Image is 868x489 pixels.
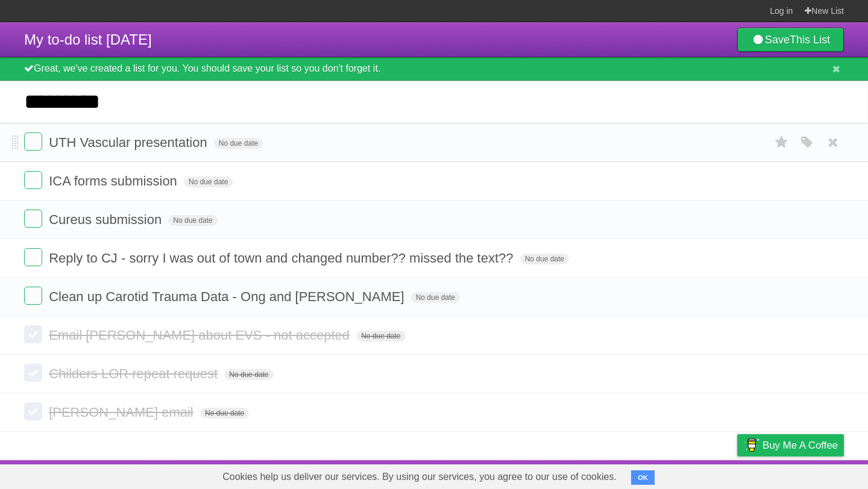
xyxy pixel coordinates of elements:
span: Cureus submission [49,212,165,227]
a: Privacy [722,463,753,486]
b: This List [790,34,830,46]
label: Star task [770,171,793,191]
span: Cookies help us deliver our services. By using our services, you agree to our use of cookies. [210,465,629,489]
span: No due date [411,292,460,303]
span: ICA forms submission [49,173,180,188]
span: My to-do list [DATE] [24,31,152,48]
span: No due date [168,215,217,226]
label: Done [24,364,42,382]
label: Done [24,325,42,343]
span: Buy me a coffee [763,435,838,456]
button: OK [631,470,655,485]
span: No due date [356,331,405,341]
span: [PERSON_NAME] email [49,405,197,420]
a: Buy me a coffee [737,434,844,456]
label: Done [24,171,42,189]
img: Buy me a coffee [743,435,759,455]
label: Done [24,210,42,228]
span: UTH Vascular presentation [49,135,210,150]
a: SaveThis List [737,28,844,52]
label: Star task [770,248,793,268]
label: Done [24,132,42,151]
span: Reply to CJ - sorry I was out of town and changed number?? missed the text?? [49,251,516,266]
a: Terms [681,463,707,486]
label: Done [24,402,42,420]
label: Done [24,287,42,305]
a: About [577,463,602,486]
span: Email [PERSON_NAME] about EVS - not accepted [49,328,353,343]
span: Clean up Carotid Trauma Data - Ong and [PERSON_NAME] [49,289,407,304]
span: No due date [200,408,249,419]
span: No due date [224,369,273,380]
label: Star task [770,132,793,152]
span: Childers LOR repeat request [49,366,221,381]
span: No due date [184,176,233,187]
a: Developers [617,463,665,486]
label: Star task [770,210,793,229]
span: No due date [214,138,263,149]
label: Star task [770,287,793,307]
label: Done [24,248,42,266]
a: Suggest a feature [768,463,844,486]
span: No due date [520,254,569,264]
